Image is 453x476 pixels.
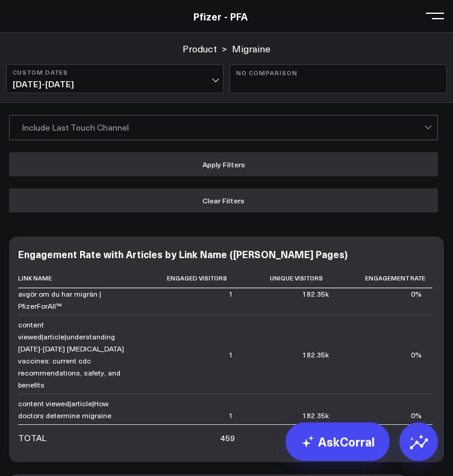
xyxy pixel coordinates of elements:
[232,42,270,55] a: Migraine
[411,288,422,300] div: 0%
[229,409,233,421] div: 1
[286,422,390,461] a: AskCorral
[18,432,46,444] div: TOTAL
[411,348,422,360] div: 0%
[139,268,244,288] th: Engaged Visitors
[6,64,223,93] button: Custom Dates[DATE]-[DATE]
[9,188,438,212] button: Clear Filters
[230,64,447,93] button: No Comparison
[18,268,139,288] th: Link Name
[244,268,340,288] th: Unique Visitors
[183,42,217,55] a: Product
[220,432,235,444] div: 459
[340,268,433,288] th: Engagement Rate
[9,152,438,176] button: Apply Filters
[302,348,329,360] div: 182.35k
[13,69,217,76] b: Custom Dates
[302,409,329,421] div: 182.35k
[229,288,233,300] div: 1
[193,10,248,23] a: Pfizer - PFA
[411,409,422,421] div: 0%
[229,348,233,360] div: 1
[183,42,227,55] div: >
[18,247,348,261] div: Engagement Rate with Articles by Link Name ([PERSON_NAME] Pages)
[13,79,217,89] span: [DATE] - [DATE]
[18,318,128,391] div: content viewed|article|understanding [DATE]-[DATE] [MEDICAL_DATA] vaccines: current cdc recommend...
[236,69,440,76] b: No Comparison
[302,288,329,300] div: 182.35k
[18,397,128,433] div: content viewed|article|How doctors determine migraine PfizerForAll™ | Official Site
[18,276,128,312] div: content viewed|article|Hur läkare avgör om du har migrän | PfizerForAll™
